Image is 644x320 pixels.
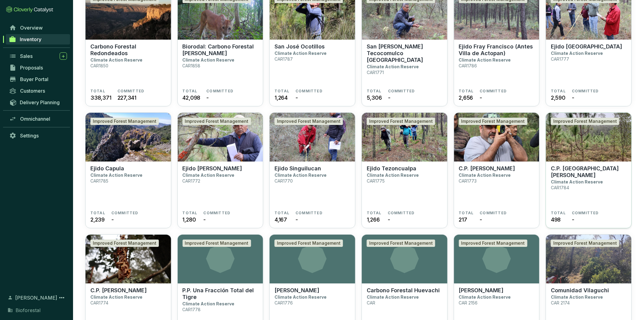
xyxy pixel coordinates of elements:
[178,113,263,162] img: Ejido Francisco I. Madero
[204,211,231,215] span: COMMITTED
[551,215,561,224] span: 498
[459,300,478,305] p: CAR 2156
[90,240,159,247] div: Improved Forest Management
[459,178,477,183] p: CAR1773
[20,88,45,94] span: Customers
[459,215,467,224] span: 217
[6,51,70,61] a: Sales
[20,76,48,82] span: Buyer Portal
[459,63,477,68] p: CAR1786
[551,43,622,50] p: Ejido [GEOGRAPHIC_DATA]
[270,113,355,162] img: Ejido Singuilucan
[296,94,298,102] span: -
[551,89,566,94] span: TOTAL
[367,118,435,125] div: Improved Forest Management
[183,172,235,178] p: Climate Action Reserve
[183,287,258,300] p: P.P. Una Fracción Total del Tigre
[551,179,603,184] p: Climate Action Reserve
[551,94,565,102] span: 2,590
[20,53,33,59] span: Sales
[362,112,448,228] a: Ejido TezoncualpaImproved Forest ManagementEjido TezoncualpaClimate Action ReserveCAR1775TOTAL1,2...
[546,112,632,228] a: C.P. Rancho San IganacioImproved Forest ManagementC.P. [GEOGRAPHIC_DATA][PERSON_NAME]Climate Acti...
[572,89,599,94] span: COMMITTED
[480,211,507,215] span: COMMITTED
[90,211,105,215] span: TOTAL
[367,172,419,178] p: Climate Action Reserve
[6,34,70,44] a: Inventory
[551,185,569,190] p: CAR1784
[275,287,319,294] p: [PERSON_NAME]
[90,89,105,94] span: TOTAL
[388,94,390,102] span: -
[367,294,419,300] p: Climate Action Reserve
[551,240,619,247] div: Improved Forest Management
[275,178,293,183] p: CAR1770
[20,116,50,122] span: Omnichannel
[204,215,206,224] span: -
[551,300,570,305] p: CAR 2174
[275,51,327,56] p: Climate Action Reserve
[551,294,603,300] p: Climate Action Reserve
[275,215,287,224] span: 4,167
[90,300,108,305] p: CAR1774
[6,97,70,107] a: Delivery Planning
[183,307,201,312] p: CAR1778
[296,211,323,215] span: COMMITTED
[388,215,390,224] span: -
[183,215,196,224] span: 1,280
[367,64,419,69] p: Climate Action Reserve
[275,94,288,102] span: 1,264
[6,86,70,96] a: Customers
[90,94,111,102] span: 338,371
[275,89,289,94] span: TOTAL
[459,57,511,62] p: Climate Action Reserve
[20,36,41,42] span: Inventory
[454,112,540,228] a: C.P. Alberto MartinezImproved Forest ManagementC.P. [PERSON_NAME]Climate Action ReserveCAR1773TOT...
[183,94,201,102] span: 42,098
[572,94,574,102] span: -
[480,215,482,224] span: -
[459,211,474,215] span: TOTAL
[275,43,325,50] p: San José Ocotillos
[20,25,43,31] span: Overview
[183,43,258,57] p: Biorodal: Carbono Forestal [PERSON_NAME]
[572,211,599,215] span: COMMITTED
[90,57,142,62] p: Climate Action Reserve
[572,215,574,224] span: -
[551,287,609,294] p: Comunidad Vilaguchi
[459,240,527,247] div: Improved Forest Management
[367,287,440,294] p: Carbono Forestal Huevachi
[367,211,382,215] span: TOTAL
[183,57,235,62] p: Climate Action Reserve
[90,294,142,300] p: Climate Action Reserve
[551,211,566,215] span: TOTAL
[459,89,474,94] span: TOTAL
[117,89,145,94] span: COMMITTED
[275,294,327,300] p: Climate Action Reserve
[183,118,251,125] div: Improved Forest Management
[546,235,632,283] img: Comunidad Vilaguchi
[551,56,569,62] p: CAR1777
[480,94,482,102] span: -
[367,43,443,63] p: San [PERSON_NAME] Tecocomulco [GEOGRAPHIC_DATA]
[90,43,166,57] p: Carbono Forestal Redondeados
[275,240,343,247] div: Improved Forest Management
[90,63,108,68] p: CAR1850
[367,215,380,224] span: 1,266
[15,294,57,301] span: [PERSON_NAME]
[459,287,504,294] p: [PERSON_NAME]
[296,215,298,224] span: -
[90,172,142,178] p: Climate Action Reserve
[85,112,171,228] a: Ejido CapulaImproved Forest ManagementEjido CapulaClimate Action ReserveCAR1785TOTAL2,239COMMITTED-
[6,74,70,84] a: Buyer Portal
[367,70,384,75] p: CAR1771
[111,211,138,215] span: COMMITTED
[388,89,415,94] span: COMMITTED
[459,172,511,178] p: Climate Action Reserve
[551,51,603,56] p: Climate Action Reserve
[269,112,355,228] a: Ejido SinguilucanImproved Forest ManagementEjido SinguilucanClimate Action ReserveCAR1770TOTAL4,1...
[551,118,619,125] div: Improved Forest Management
[6,23,70,33] a: Overview
[90,178,108,183] p: CAR1785
[20,65,43,71] span: Proposals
